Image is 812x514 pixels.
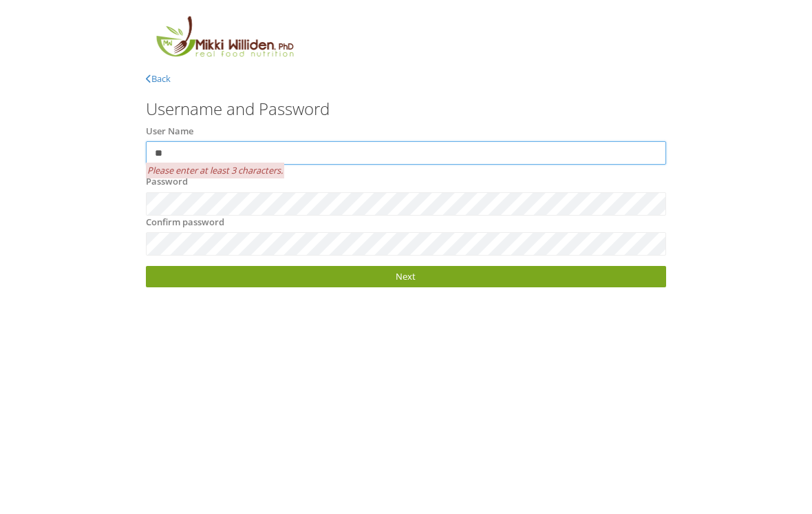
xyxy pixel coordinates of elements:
img: MikkiLogoMain.png [146,14,303,65]
h3: Username and Password [146,100,667,118]
label: User Name [146,125,193,138]
label: Confirm password [146,216,224,229]
a: Next [146,266,667,287]
span: Please enter at least 3 characters. [146,163,284,178]
label: Password [146,175,188,189]
a: Back [146,72,171,85]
